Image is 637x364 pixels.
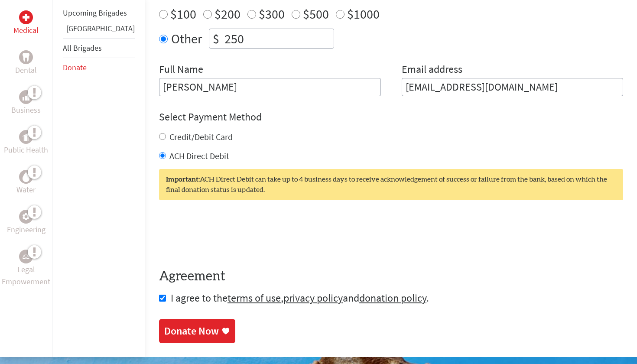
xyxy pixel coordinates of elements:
[259,6,285,22] label: $300
[303,6,329,22] label: $500
[402,78,624,96] input: Your Email
[23,213,29,220] img: Engineering
[347,6,380,22] label: $1000
[227,291,281,305] a: terms of use
[19,130,33,144] div: Public Health
[66,23,135,33] a: [GEOGRAPHIC_DATA]
[11,104,41,116] p: Business
[13,10,39,36] a: MedicalMedical
[16,184,36,196] p: Water
[2,250,50,288] a: Legal EmpowermentLegal Empowerment
[7,224,45,236] p: Engineering
[2,263,50,288] p: Legal Empowerment
[4,144,48,156] p: Public Health
[23,254,29,259] img: Legal Empowerment
[171,291,429,305] span: I agree to the , and .
[19,50,33,64] div: Dental
[159,218,291,251] iframe: reCAPTCHA
[15,50,37,76] a: DentalDental
[402,62,462,78] label: Email address
[159,319,235,343] a: Donate Now
[16,170,36,196] a: WaterWater
[169,150,229,161] label: ACH Direct Debit
[19,170,33,184] div: Water
[214,6,240,22] label: $200
[4,130,48,156] a: Public HealthPublic Health
[283,291,343,305] a: privacy policy
[63,38,135,58] li: All Brigades
[166,176,200,183] strong: Important:
[23,53,29,62] img: Dental
[223,29,334,48] input: Enter Amount
[159,169,623,200] div: ACH Direct Debit can take up to 4 business days to receive acknowledgement of success or failure ...
[164,324,219,338] div: Donate Now
[15,64,37,76] p: Dental
[359,291,426,305] a: donation policy
[63,23,135,38] li: Panama
[209,29,223,48] div: $
[11,90,41,116] a: BusinessBusiness
[19,10,33,24] div: Medical
[23,172,29,182] img: Water
[171,29,202,49] label: Other
[159,110,623,124] h4: Select Payment Method
[169,131,233,142] label: Credit/Debit Card
[23,14,29,21] img: Medical
[19,250,33,263] div: Legal Empowerment
[7,210,45,236] a: EngineeringEngineering
[159,62,203,78] label: Full Name
[63,58,135,77] li: Donate
[13,24,39,36] p: Medical
[63,62,87,72] a: Donate
[63,43,102,53] a: All Brigades
[170,6,196,22] label: $100
[159,269,623,284] h4: Agreement
[23,94,29,101] img: Business
[19,90,33,104] div: Business
[19,210,33,224] div: Engineering
[23,133,29,141] img: Public Health
[159,78,381,96] input: Enter Full Name
[63,8,127,18] a: Upcoming Brigades
[63,3,135,23] li: Upcoming Brigades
